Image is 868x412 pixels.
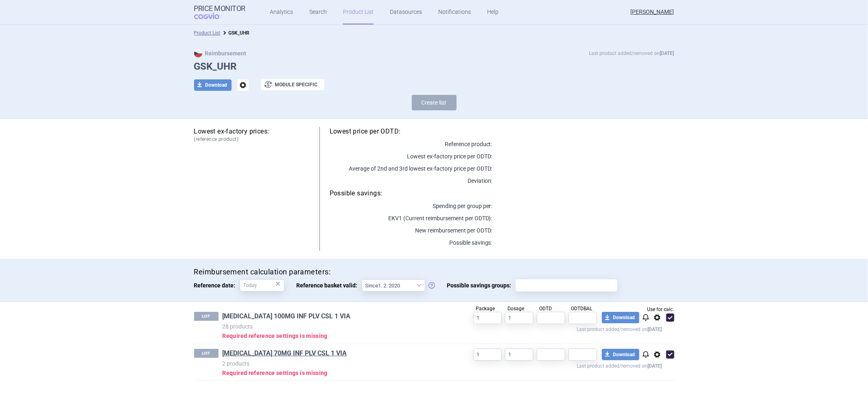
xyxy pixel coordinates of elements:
p: 28 products [223,322,448,331]
strong: Reimbursement [194,50,247,57]
a: [MEDICAL_DATA] 100MG INF PLV CSL 1 VIA [223,312,351,321]
p: Spending per group per : [330,202,492,210]
img: CZ [194,49,202,57]
strong: GSK_UHR [229,30,250,36]
span: ODTD [540,306,552,311]
p: Last product added/removed on [448,324,662,332]
button: Download [194,79,232,91]
button: Create list [412,95,457,110]
strong: Price Monitor [194,4,246,13]
p: LIST [194,349,219,358]
p: Lowest ex-factory price per ODTD: [330,152,492,160]
p: New reimbursement per ODTD: [330,226,492,234]
strong: [DATE] [648,363,662,369]
span: Possible savings groups: [447,279,516,291]
input: Possible savings groups: [518,280,614,291]
h4: Reimbursement calculation parameters: [194,267,674,277]
a: Product List [194,30,221,36]
h5: Possible savings: [330,189,674,198]
input: Reference date:× [240,279,284,291]
button: Download [602,349,639,360]
button: Module specific [261,79,324,90]
h1: GSK_UHR [194,61,674,72]
p: Reference product: [330,140,492,148]
span: Use for calc. [647,307,674,312]
p: Deviation: [330,177,492,185]
p: EKV1 (Current reimbursement per ODTD): [330,214,492,222]
span: (reference product) [194,136,309,143]
h1: BLENREP 70MG INF PLV CSL 1 VIA [223,349,448,359]
li: GSK_UHR [221,29,250,37]
li: Product List [194,29,221,37]
button: Download [602,312,639,323]
select: Reference basket valid: [362,279,425,291]
h1: BLENREP 100MG INF PLV CSL 1 VIA [223,312,448,322]
span: COGVIO [194,13,231,19]
p: Possible savings: [330,239,492,247]
strong: [DATE] [660,50,674,56]
p: Average of 2nd and 3rd lowest ex-factory price per ODTD: [330,164,492,173]
p: Last product added/removed on [448,361,662,369]
span: Dosage [508,306,525,311]
p: Required reference settings is missing [223,369,448,377]
h5: Lowest price per ODTD: [330,127,674,136]
span: Reference date: [194,279,240,291]
a: Price MonitorCOGVIO [194,4,246,20]
div: × [276,279,281,288]
p: Required reference settings is missing [223,332,448,340]
p: LIST [194,312,219,321]
strong: [DATE] [648,327,662,332]
span: Package [476,306,495,311]
span: ODTDBAL [571,306,593,311]
p: 2 products [223,359,448,368]
a: [MEDICAL_DATA] 70MG INF PLV CSL 1 VIA [223,349,347,358]
h5: Lowest ex-factory prices: [194,127,309,143]
p: Last product added/removed on [589,49,674,57]
span: Reference basket valid: [297,279,362,291]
